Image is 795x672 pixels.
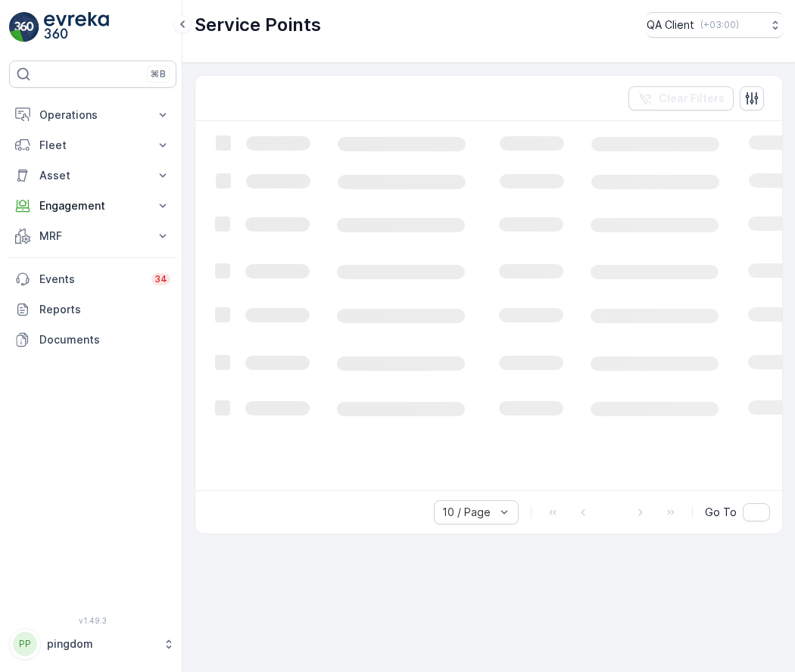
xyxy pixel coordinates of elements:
p: Operations [39,107,146,123]
span: Go To [705,505,737,520]
div: PP [13,632,37,656]
img: logo [9,12,39,42]
a: Events34 [9,264,176,294]
button: Asset [9,160,176,191]
p: QA Client [647,17,694,33]
p: ( +03:00 ) [700,19,739,31]
p: pingdom [47,636,155,652]
p: MRF [39,229,146,244]
p: Fleet [39,138,146,153]
p: 34 [154,273,167,285]
button: Operations [9,100,176,130]
p: Asset [39,168,146,183]
button: Clear Filters [628,86,734,110]
a: Reports [9,294,176,325]
p: Events [39,272,142,287]
span: v 1.49.3 [9,616,176,625]
p: Service Points [195,13,321,37]
p: Documents [39,332,170,347]
button: PPpingdom [9,628,176,660]
a: Documents [9,325,176,355]
p: Engagement [39,198,146,213]
button: MRF [9,221,176,251]
button: Engagement [9,191,176,221]
p: Clear Filters [659,91,725,106]
img: logo_light-DOdMpM7g.png [44,12,109,42]
button: QA Client(+03:00) [647,12,783,38]
button: Fleet [9,130,176,160]
p: Reports [39,302,170,317]
p: ⌘B [151,68,166,80]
